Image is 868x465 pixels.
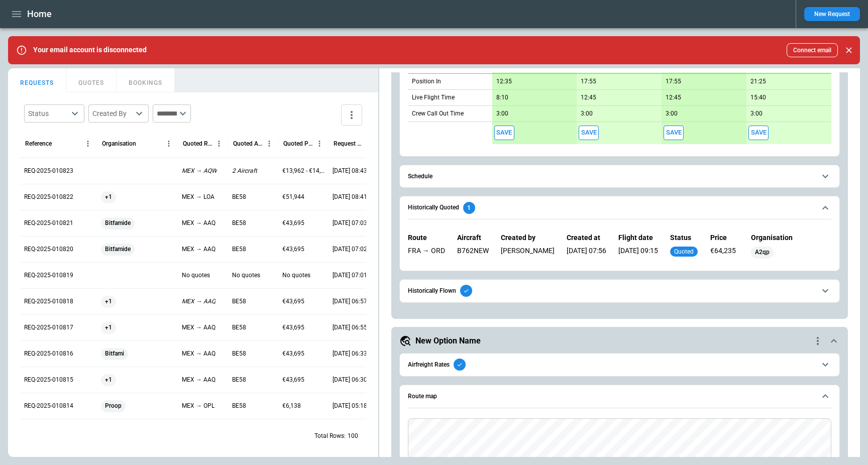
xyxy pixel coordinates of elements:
[232,350,246,358] p: BE58
[408,196,831,219] button: Historically Quoted1
[182,376,215,384] p: MEX → AAQ
[501,247,555,259] div: [PERSON_NAME]
[282,402,301,410] p: €6,138
[751,234,831,242] p: Organisation
[182,402,214,410] p: MEX → OPL
[282,245,304,254] p: €43,695
[232,167,257,175] p: 2 Aircraft
[408,280,831,302] button: Historically Flown
[579,126,599,140] button: Save
[496,110,508,118] p: 3:00
[494,126,514,140] button: Save
[101,367,116,393] span: +1
[463,202,475,214] div: 1
[66,68,117,92] button: QUOTES
[24,297,73,306] p: REQ-2025-010818
[787,43,838,57] button: Connect email
[232,193,246,201] p: BE58
[232,402,246,410] p: BE58
[24,402,73,410] p: REQ-2025-010814
[618,247,658,259] div: [DATE] 09:15
[182,167,217,175] p: MEX → AQW
[232,245,246,254] p: BE58
[24,350,73,358] p: REQ-2025-010816
[408,385,831,408] button: Route map
[408,247,445,259] div: MEX → (positioning) → FRA → (live) → ORD
[666,110,678,118] p: 3:00
[183,140,212,147] div: Quoted Route
[408,354,831,376] button: Airfreight Rates
[666,78,681,85] p: 17:55
[333,167,367,175] p: 09/19/25 08:43
[333,245,367,254] p: 09/19/25 07:02
[24,271,73,280] p: REQ-2025-010819
[232,376,246,384] p: BE58
[567,247,606,259] div: [DATE] 07:56
[24,376,73,384] p: REQ-2025-010815
[581,110,593,118] p: 3:00
[750,78,766,85] p: 21:25
[333,376,367,384] p: 09/19/25 06:30
[457,234,489,242] p: Aircraft
[618,234,658,242] p: Flight date
[282,219,304,227] p: €43,695
[232,219,246,227] p: BE58
[812,335,824,347] div: quote-option-actions
[24,245,73,254] p: REQ-2025-010820
[333,193,367,201] p: 09/19/25 08:41
[664,126,684,140] button: Save
[408,173,432,180] h6: Schedule
[232,271,260,280] p: No quotes
[579,126,599,140] span: Save this aircraft quote and copy details to clipboard
[748,126,769,140] button: Save
[408,393,437,400] h6: Route map
[282,193,304,201] p: €51,944
[750,110,763,118] p: 3:00
[334,140,363,147] div: Request Created At (UTC-05:00)
[282,323,304,332] p: €43,695
[182,245,215,254] p: MEX → AAQ
[117,68,175,92] button: BOOKINGS
[101,393,126,419] span: Proop
[408,165,831,188] button: Schedule
[162,137,175,150] button: Organisation column menu
[750,94,766,101] p: 15:40
[412,93,455,102] p: Live Flight Time
[212,137,226,150] button: Quoted Route column menu
[496,78,512,85] p: 12:35
[412,77,441,86] p: Position In
[283,140,313,147] div: Quoted Price
[408,234,445,242] p: Route
[182,297,215,306] p: MEX → AAQ
[333,350,367,358] p: 09/19/25 06:33
[27,8,52,20] h1: Home
[333,219,367,227] p: 09/19/25 07:03
[33,46,147,54] p: Your email account is disconnected
[101,315,116,340] span: +1
[24,167,73,175] p: REQ-2025-010823
[101,210,135,236] span: Bitfamide
[804,7,860,21] button: New Request
[282,376,304,384] p: €43,695
[24,323,73,332] p: REQ-2025-010817
[24,193,73,201] p: REQ-2025-010822
[28,108,68,119] div: Status
[501,234,555,242] p: Created by
[282,350,304,358] p: €43,695
[581,78,596,85] p: 17:55
[710,247,739,259] div: €64,235
[233,140,263,147] div: Quoted Aircraft
[751,249,774,256] span: A2qp
[710,234,739,242] p: Price
[664,126,684,140] span: Save this aircraft quote and copy details to clipboard
[313,137,326,150] button: Quoted Price column menu
[408,288,456,294] h6: Historically Flown
[348,432,358,440] p: 100
[457,247,489,259] div: B762NEW
[232,323,246,332] p: BE58
[263,137,276,150] button: Quoted Aircraft column menu
[25,140,52,147] div: Reference
[92,108,133,119] div: Created By
[341,104,362,126] button: more
[408,225,831,266] div: Historically Quoted1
